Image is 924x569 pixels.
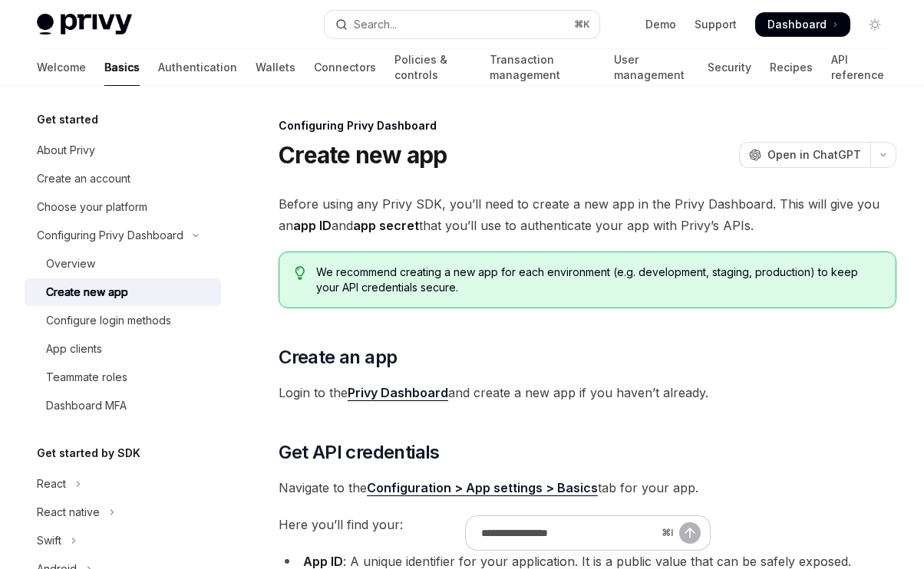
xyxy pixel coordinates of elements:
[46,368,127,386] div: Teammate roles
[293,218,332,233] strong: app ID
[25,222,221,249] button: Toggle Configuring Privy Dashboard section
[37,503,100,521] div: React native
[37,475,66,493] div: React
[574,18,590,31] span: ⌘ K
[316,265,880,295] span: We recommend creating a new app for each environment (e.g. development, staging, production) to k...
[279,477,896,498] span: Navigate to the tab for your app.
[279,382,896,403] span: Login to the and create a new app if you haven’t already.
[37,141,95,160] div: About Privy
[831,49,887,86] a: API reference
[25,470,221,498] button: Toggle React section
[46,255,95,273] div: Overview
[367,480,598,496] a: Configuration > App settings > Basics
[37,49,86,86] a: Welcome
[279,193,896,236] span: Before using any Privy SDK, you’ll need to create a new app in the Privy Dashboard. This will giv...
[481,516,655,550] input: Ask a question...
[767,147,861,163] span: Open in ChatGPT
[256,49,295,86] a: Wallets
[104,49,140,86] a: Basics
[279,440,440,465] span: Get API credentials
[37,531,61,550] div: Swift
[348,385,448,401] a: Privy Dashboard
[739,142,870,168] button: Open in ChatGPT
[25,250,221,278] a: Overview
[295,266,305,280] svg: Tip
[37,169,130,188] div: Create an account
[37,14,132,35] img: light logo
[325,11,600,38] button: Open search
[645,17,676,32] a: Demo
[25,278,221,306] a: Create new app
[679,522,701,544] button: Send message
[279,118,896,133] div: Configuring Privy Dashboard
[25,335,221,363] a: App clients
[354,15,397,34] div: Search...
[279,345,397,370] span: Create an app
[25,392,221,419] a: Dashboard MFA
[767,17,827,32] span: Dashboard
[863,12,887,37] button: Toggle dark mode
[353,218,419,233] strong: app secret
[46,311,171,330] div: Configure login methods
[25,527,221,554] button: Toggle Swift section
[46,396,127,415] div: Dashboard MFA
[614,49,689,86] a: User management
[695,17,737,32] a: Support
[755,12,850,37] a: Dashboard
[394,49,471,86] a: Policies & controls
[25,363,221,391] a: Teammate roles
[490,49,596,86] a: Transaction management
[46,340,102,358] div: App clients
[37,444,140,462] h5: Get started by SDK
[25,307,221,334] a: Configure login methods
[25,498,221,526] button: Toggle React native section
[25,136,221,164] a: About Privy
[46,283,128,301] div: Create new app
[37,110,98,129] h5: Get started
[158,49,237,86] a: Authentication
[25,165,221,192] a: Create an account
[708,49,751,86] a: Security
[314,49,376,86] a: Connectors
[25,193,221,221] a: Choose your platform
[37,198,147,216] div: Choose your platform
[279,141,447,169] h1: Create new app
[37,226,183,245] div: Configuring Privy Dashboard
[770,49,813,86] a: Recipes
